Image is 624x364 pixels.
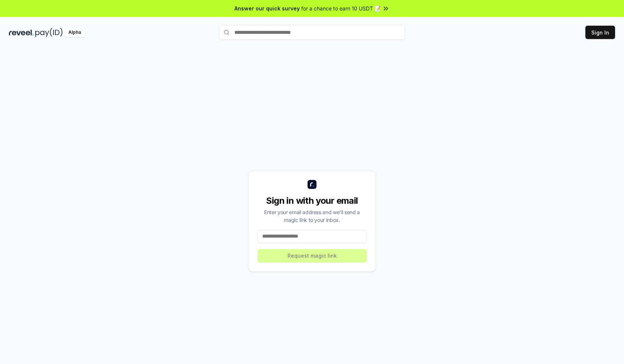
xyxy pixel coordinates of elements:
[234,4,300,12] span: Answer our quick survey
[301,4,381,12] span: for a chance to earn 10 USDT 📝
[64,28,85,37] div: Alpha
[35,28,63,37] img: pay_id
[9,28,34,37] img: reveel_dark
[585,26,615,39] button: Sign In
[257,208,367,224] div: Enter your email address and we’ll send a magic link to your inbox.
[308,180,316,189] img: logo_small
[257,195,367,207] div: Sign in with your email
